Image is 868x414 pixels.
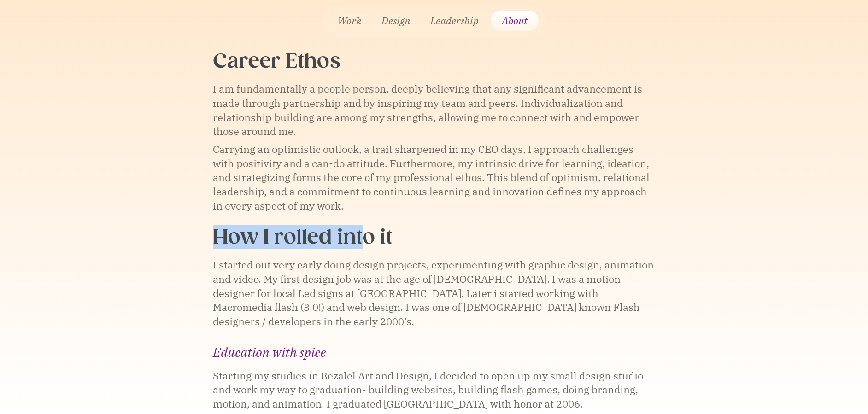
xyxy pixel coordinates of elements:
[373,11,418,31] a: Design
[491,11,539,31] a: About
[213,344,655,362] div: Education with spice
[213,258,655,328] div: I started out very early doing design projects, experimenting with graphic design, animation and ...
[213,227,393,247] div: How I rolled into it
[213,82,655,139] div: I am fundamentally a people person, deeply believing that any significant advancement is made thr...
[213,142,655,213] div: Carrying an optimistic outlook, a trait sharpened in my CEO days, I approach challenges with posi...
[213,369,655,411] div: Starting my studies in Bezalel Art and Design, I decided to open up my small design studio and wo...
[213,49,340,73] strong: Career Ethos
[422,11,487,31] a: Leadership
[329,11,369,31] a: Work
